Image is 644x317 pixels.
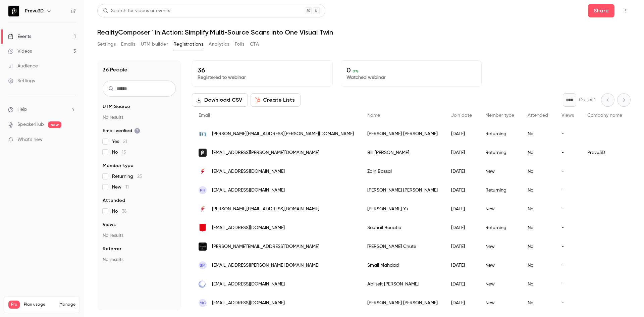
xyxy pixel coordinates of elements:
div: New [479,162,521,181]
p: Watched webinar [346,74,476,81]
div: [DATE] [444,237,479,256]
button: UTM builder [141,39,168,50]
div: - [555,275,581,294]
img: mythologi.es [199,167,207,175]
div: [PERSON_NAME] Chute [361,237,444,256]
div: - [555,162,581,181]
div: Bill [PERSON_NAME] [361,143,444,162]
div: Videos [8,48,32,55]
div: - [555,124,581,143]
span: Views [561,113,574,118]
span: New [112,184,129,191]
p: 36 [198,66,327,74]
span: Name [367,113,380,118]
iframe: Noticeable Trigger [68,137,76,143]
div: [DATE] [444,218,479,237]
span: SM [200,262,206,268]
span: new [48,121,61,128]
span: What's new [17,136,43,143]
div: New [479,256,521,275]
p: No results [103,256,176,263]
p: 0 [346,66,476,74]
span: PH [200,187,205,193]
div: [DATE] [444,162,479,181]
div: New [479,237,521,256]
div: - [555,181,581,200]
div: Returning [479,143,521,162]
div: No [521,275,555,294]
p: Registered to webinar [198,74,327,81]
span: Returning [112,173,142,180]
div: No [521,124,555,143]
p: Out of 1 [579,97,596,103]
div: No [521,181,555,200]
span: Email [199,113,210,118]
p: No results [103,114,176,121]
button: Settings [97,39,116,50]
img: Prevu3D [8,6,19,16]
span: [EMAIL_ADDRESS][DOMAIN_NAME] [212,187,285,194]
button: Registrations [173,39,203,50]
button: Create Lists [251,93,301,107]
p: No results [103,232,176,239]
span: [EMAIL_ADDRESS][DOMAIN_NAME] [212,168,285,175]
h6: Prevu3D [25,8,44,14]
div: Returning [479,181,521,200]
span: No [112,149,126,156]
span: 11 [125,185,129,190]
div: New [479,200,521,218]
div: [PERSON_NAME] Yu [361,200,444,218]
span: Member type [103,162,133,169]
div: - [555,256,581,275]
li: help-dropdown-opener [8,106,76,113]
div: No [521,256,555,275]
a: Manage [59,302,75,307]
button: Analytics [209,39,229,50]
div: Search for videos or events [103,7,170,14]
span: [PERSON_NAME][EMAIL_ADDRESS][DOMAIN_NAME] [212,243,319,250]
span: [EMAIL_ADDRESS][DOMAIN_NAME] [212,281,285,288]
div: [DATE] [444,200,479,218]
img: mythologi.es [199,205,207,213]
span: Attended [103,197,125,204]
div: No [521,162,555,181]
div: Abilseit [PERSON_NAME] [361,275,444,294]
div: Zain Bassal [361,162,444,181]
span: 21 [123,139,127,144]
img: prevu3d.com [199,149,207,157]
span: [PERSON_NAME][EMAIL_ADDRESS][PERSON_NAME][DOMAIN_NAME] [212,130,354,138]
button: Download CSV [192,93,248,107]
span: Plan usage [24,302,55,307]
h1: RealityComposer™ in Action: Simplify Multi-Source Scans into One Visual Twin [97,28,631,36]
div: Prevu3D [581,143,629,162]
img: nv5.com [199,130,207,138]
span: Pro [8,301,20,309]
div: [PERSON_NAME] [PERSON_NAME] [361,294,444,312]
span: Email verified [103,127,140,134]
span: Referrer [103,246,121,252]
div: Returning [479,218,521,237]
div: [DATE] [444,256,479,275]
div: No [521,200,555,218]
div: Events [8,33,31,40]
span: Join date [451,113,472,118]
span: Attended [528,113,548,118]
div: [DATE] [444,275,479,294]
div: - [555,237,581,256]
div: Smail Mahdad [361,256,444,275]
span: Company name [587,113,622,118]
button: Polls [235,39,245,50]
img: si.ulaval.ca [199,224,207,232]
img: geotec.kz [199,280,207,288]
div: [DATE] [444,143,479,162]
span: UTM Source [103,103,130,110]
div: [DATE] [444,181,479,200]
span: 25 [137,174,142,179]
img: incrowd10x.com [199,243,207,251]
button: CTA [250,39,259,50]
span: 15 [122,150,126,155]
div: New [479,294,521,312]
span: Member type [485,113,514,118]
div: - [555,294,581,312]
div: Audience [8,63,38,69]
